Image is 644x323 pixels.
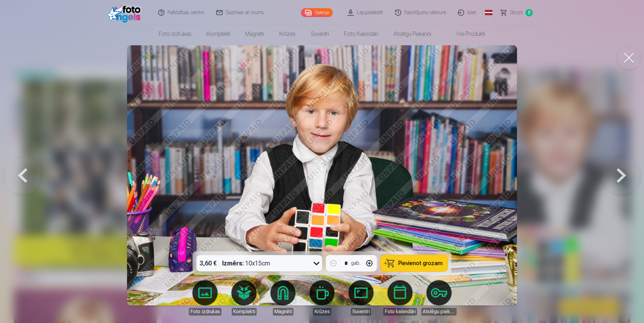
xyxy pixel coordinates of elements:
a: Foto kalendāri [382,280,418,315]
a: Galerija [301,8,333,17]
a: Foto izdrukas [187,280,223,315]
a: Komplekti [199,25,238,43]
a: Magnēti [265,280,301,315]
div: Magnēti [273,308,293,315]
a: Suvenīri [303,25,336,43]
strong: Izmērs : [222,259,244,268]
a: Atslēgu piekariņi [386,25,439,43]
span: Pievienot grozam [398,260,443,266]
a: Foto izdrukas [151,25,199,43]
a: Suvenīri [343,280,379,315]
div: 10x15cm [222,255,270,271]
div: gab. [351,259,361,267]
div: 3,60 € [197,255,220,271]
span: Grozs [510,9,523,16]
div: Atslēgu piekariņi [421,308,457,315]
a: Krūzes [272,25,303,43]
div: Suvenīri [351,308,371,315]
a: Komplekti [226,280,262,315]
a: Atslēgu piekariņi [421,280,457,315]
a: Foto kalendāri [336,25,386,43]
a: Magnēti [238,25,272,43]
img: /fa1 [108,3,144,23]
span: 0 [525,9,533,16]
div: Foto izdrukas [189,308,221,315]
button: Pievienot grozam [381,255,448,271]
div: Foto kalendāri [383,308,417,315]
a: Visi produkti [439,25,493,43]
a: Krūzes [304,280,340,315]
div: Komplekti [232,308,257,315]
div: Krūzes [313,308,331,315]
